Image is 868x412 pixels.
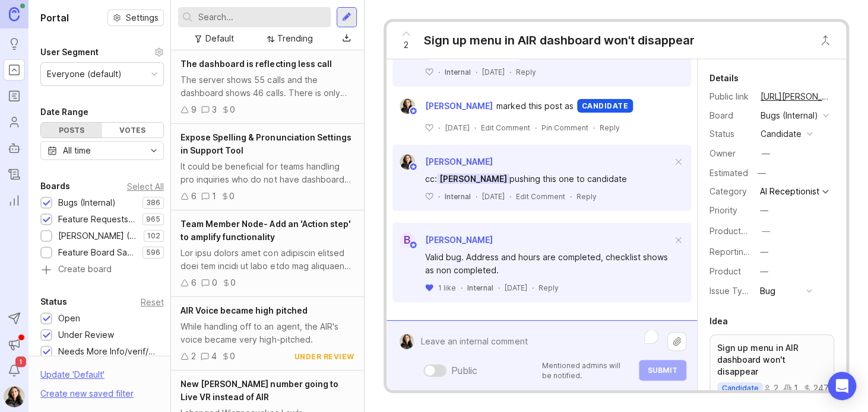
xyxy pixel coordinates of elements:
[496,100,574,113] span: marked this post as
[171,297,363,371] a: AIR Voice became high pitchedWhile handling off to an agent, the AIR's voice became very high-pit...
[803,384,829,392] div: 247
[404,39,408,52] span: 2
[58,246,137,259] div: Feature Board Sandbox [DATE]
[813,28,837,52] button: Close button
[191,350,196,363] div: 2
[576,191,597,202] div: Reply
[709,90,751,103] div: Public link
[127,183,164,190] div: Select All
[126,12,159,24] span: Settings
[498,283,500,293] div: ·
[408,106,417,115] img: member badge
[760,245,768,258] div: —
[400,232,415,248] div: B
[4,190,25,211] a: Reporting
[709,127,751,140] div: Status
[542,360,632,381] p: Mentioned admins will be notified.
[9,7,20,21] img: Canny Home
[451,363,477,378] div: Public
[212,103,217,116] div: 3
[58,345,158,358] div: Needs More Info/verif/repro
[58,312,80,325] div: Open
[425,173,672,186] div: cc: pushing this one to candidate
[408,240,417,249] img: member badge
[400,98,415,114] img: Ysabelle Eugenio
[277,32,313,45] div: Trending
[40,265,164,276] a: Create board
[4,360,25,381] button: Notifications
[570,191,572,202] div: ·
[191,103,197,116] div: 9
[147,231,160,241] p: 102
[709,109,751,122] div: Board
[180,74,354,100] div: The server shows 55 calls and the dashboard shows 46 calls. There is only one call [DATE] and the...
[180,160,354,186] div: It could be beneficial for teams handling pro inquiries who do not have dashboard access to have ...
[761,109,818,122] div: Bugs (Internal)
[828,372,856,400] div: Open Intercom Messenger
[392,154,493,170] a: Ysabelle Eugenio[PERSON_NAME]
[541,123,588,133] div: Pin Comment
[180,219,350,242] span: Team Member Node- Add an 'Action step' to amplify functionality
[445,67,471,77] div: Internal
[509,67,511,77] div: ·
[141,299,164,305] div: Reset
[294,352,354,362] div: under review
[107,9,164,26] button: Settings
[40,295,67,309] div: Status
[212,190,216,203] div: 1
[476,191,477,202] div: ·
[760,204,768,217] div: —
[414,330,667,353] textarea: To enrich screen reader interactions, please activate Accessibility in Grammarly extension settings
[467,283,493,293] div: Internal
[516,191,565,202] div: Edit Comment
[577,99,633,113] div: candidate
[445,123,470,132] time: [DATE]
[538,283,559,293] div: Reply
[180,59,331,69] span: The dashboard is reflecting less call
[4,334,25,355] button: Announcements
[4,85,25,107] a: Roadmaps
[482,192,505,201] time: [DATE]
[481,123,530,133] div: Edit Comment
[230,103,235,116] div: 0
[40,11,69,25] h1: Portal
[709,266,741,276] label: Product
[758,223,774,239] button: ProductboardID
[4,33,25,55] a: Ideas
[4,308,25,329] button: Send to Autopilot
[146,215,160,224] p: 965
[783,384,798,392] div: 1
[40,105,88,119] div: Date Range
[532,283,534,293] div: ·
[754,165,769,181] div: —
[40,368,104,387] div: Update ' Default '
[709,185,751,198] div: Category
[445,191,471,202] div: Internal
[593,123,595,133] div: ·
[505,283,527,292] time: [DATE]
[180,132,351,155] span: Expose Spelling & Pronunciation Settings in Support Tool
[180,305,307,315] span: AIR Voice became high pitched
[709,226,772,236] label: ProductboardID
[425,100,493,113] span: [PERSON_NAME]
[709,247,773,257] label: Reporting Team
[425,283,456,293] button: 1 like
[763,384,778,392] div: 2
[709,286,753,296] label: Issue Type
[408,162,417,171] img: member badge
[58,196,116,209] div: Bugs (Internal)
[58,328,114,341] div: Under Review
[211,350,217,363] div: 4
[476,67,477,77] div: ·
[230,276,236,289] div: 0
[709,147,751,160] div: Owner
[709,314,728,328] div: Idea
[58,213,137,226] div: Feature Requests (Internal)
[4,59,25,81] a: Portal
[4,386,25,407] button: Ysabelle Eugenio
[535,123,537,133] div: ·
[198,11,325,24] input: Search...
[709,169,748,177] div: Estimated
[438,123,440,133] div: ·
